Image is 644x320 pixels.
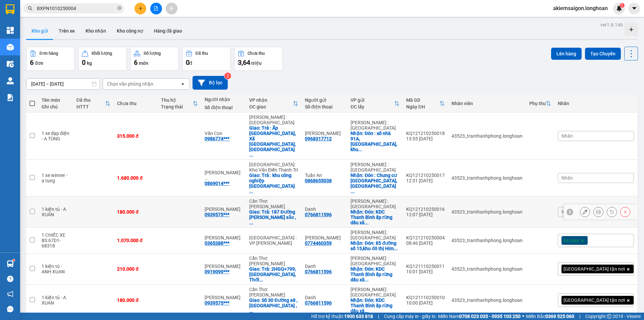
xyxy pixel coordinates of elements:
[26,79,100,89] input: Select a date range.
[607,314,611,319] span: copyright
[305,97,344,103] div: Người gửi
[438,313,521,320] span: Miền Nam
[305,131,344,136] div: Nguyễn Ngọc Kim Huyền
[403,95,448,112] th: Toggle SortBy
[249,152,253,157] span: ...
[249,189,253,194] span: ...
[190,60,192,66] span: đ
[130,47,179,71] button: Số lượng6món
[305,295,344,300] div: Danh
[621,3,623,8] span: 1
[7,291,13,297] span: notification
[351,256,399,266] div: [PERSON_NAME] : [GEOGRAPHIC_DATA]
[406,178,445,183] div: 12:31 [DATE]
[406,240,445,246] div: 08:46 [DATE]
[42,207,70,217] div: 1 kiện tủ - A XUÂN
[351,131,399,152] div: Nhận: Đón : số nhà 91A, đường số 2, khu phố 1, Linh Xuân, Thủ Đức
[305,136,332,141] div: 0968317712
[40,51,58,56] div: Đơn hàng
[205,105,243,110] div: Số điện thoại
[182,47,231,71] button: Đã thu0đ
[451,209,523,215] div: 43523_tranthanhphong.longhoan
[246,95,301,112] th: Toggle SortBy
[305,212,332,217] div: 0766811596
[78,47,127,71] button: Khối lượng0kg
[545,314,574,319] strong: 0369 525 060
[616,5,622,11] img: icon-new-feature
[76,104,105,109] div: HTTT
[351,209,399,225] div: Nhận: Đón: KDC Thanh Bình ấp rừng dầu xã Mỹ Hạnh Bắc Huyện Đức Hòa Tỉnh Long An
[28,6,33,11] span: search
[600,21,623,29] div: ver 1.8.146
[42,131,70,141] div: 1 xe đạp điện - A TÙNG
[234,47,283,71] button: Chưa thu3,64 triệu
[80,23,111,39] button: Kho nhận
[37,5,116,12] input: Tìm tên, số ĐT hoặc mã đơn
[76,97,105,103] div: Đã thu
[53,23,80,39] button: Trên xe
[249,125,298,157] div: Giao: Trả : Ấp Đông Trị, Xã Thành An, Mỏ Cày Bắc, Bến Tre
[196,51,208,56] div: Đã thu
[365,277,369,282] span: ...
[620,3,625,8] sup: 1
[249,173,298,194] div: Giao: Trả : khu công nghiệp yên phong mở rộng Bắc ninh
[526,95,554,112] th: Toggle SortBy
[394,246,398,251] span: ...
[249,162,298,173] div: [GEOGRAPHIC_DATA]: Kho Văn Điển Thanh Trì
[82,58,86,66] span: 0
[117,266,154,272] div: 210.000 đ
[205,207,243,212] div: Nghi Nguyen
[406,104,439,109] div: Ngày ĐH
[73,95,114,112] th: Toggle SortBy
[406,269,445,274] div: 10:01 [DATE]
[305,264,344,269] div: Danh
[117,209,154,215] div: 180.000 đ
[205,170,243,181] div: Nguyên văn duong
[107,81,153,87] div: Chọn văn phòng nhận
[406,173,445,178] div: KQ121210250017
[563,266,625,272] span: [GEOGRAPHIC_DATA] tận nơi
[158,95,202,112] th: Toggle SortBy
[451,238,523,243] div: 43523_tranthanhphong.longhoan
[117,238,154,243] div: 1.070.000 đ
[7,77,14,84] img: warehouse-icon
[351,120,399,131] div: [PERSON_NAME] : [GEOGRAPHIC_DATA]
[406,212,445,217] div: 12:07 [DATE]
[251,60,262,66] span: triệu
[249,287,298,298] div: Cần Thơ: [PERSON_NAME]
[384,313,436,320] span: Cung cấp máy in - giấy in:
[579,313,580,320] span: |
[42,104,70,109] div: Ghi chú
[249,209,298,225] div: Giao: Trả: 187 Đường Nguyễn Sinh sắc , khóm 2 , phường 2 , TP Sa Đéc , tỉnh Đồng tháp
[224,73,231,79] sup: 2
[13,259,15,261] sup: 1
[305,240,332,246] div: 0774460359
[347,95,402,112] th: Toggle SortBy
[351,173,399,194] div: Nhận: Đón : Chung cư Sunview, đường gò dưa, Thủ Đức
[138,6,143,11] span: plus
[529,101,546,106] div: Phụ thu
[580,207,590,217] div: Sửa đơn hàng
[344,314,373,319] strong: 1900 633 818
[625,23,638,36] div: Tạo kho hàng mới
[205,295,243,300] div: Nguyễn hữu Nghị
[451,266,523,272] div: 43523_tranthanhphong.longhoan
[522,315,524,318] span: ⚪️
[259,277,263,282] span: ...
[365,308,369,314] span: ...
[7,94,14,101] img: solution-icon
[305,235,344,240] div: Nguyễn Văn Lực
[249,298,298,314] div: Giao: Số 30 Đường a8 , kdc hưng Phú , phường Hưng Phú , TP cần Thơ
[365,220,369,225] span: ...
[249,266,298,282] div: Giao: Trả: 2HGQ+799, Trường Thành, Thới Lai, Cần Thơ, Việt Nam
[7,60,14,67] img: warehouse-icon
[117,175,154,181] div: 1.680.000 đ
[154,6,158,11] span: file-add
[558,101,634,106] div: Nhãn
[150,3,162,14] button: file-add
[351,287,399,298] div: [PERSON_NAME] : [GEOGRAPHIC_DATA]
[42,295,70,306] div: 1 kiện tủ - A XUAN
[7,260,14,267] img: warehouse-icon
[7,44,14,51] img: warehouse-icon
[117,5,121,12] span: close-circle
